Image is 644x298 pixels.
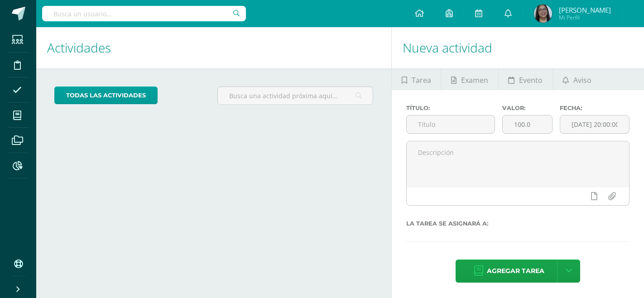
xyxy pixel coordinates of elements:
[499,68,553,90] a: Evento
[406,220,630,227] label: La tarea se asignará a:
[47,27,380,68] h1: Actividades
[534,5,552,23] img: 57f8203d49280542915512b9ff47d106.png
[560,105,630,111] label: Fecha:
[407,115,495,133] input: Título
[218,87,373,105] input: Busca una actividad próxima aquí...
[392,68,441,90] a: Tarea
[502,105,553,111] label: Valor:
[441,68,498,90] a: Examen
[553,68,601,90] a: Aviso
[559,14,611,21] span: Mi Perfil
[519,69,543,91] span: Evento
[573,69,591,91] span: Aviso
[559,5,611,14] span: [PERSON_NAME]
[406,105,495,111] label: Título:
[461,69,488,91] span: Examen
[403,27,633,68] h1: Nueva actividad
[503,115,552,133] input: Puntos máximos
[54,87,158,104] a: todas las Actividades
[487,260,544,282] span: Agregar tarea
[560,115,629,133] input: Fecha de entrega
[42,6,246,21] input: Busca un usuario...
[412,69,431,91] span: Tarea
